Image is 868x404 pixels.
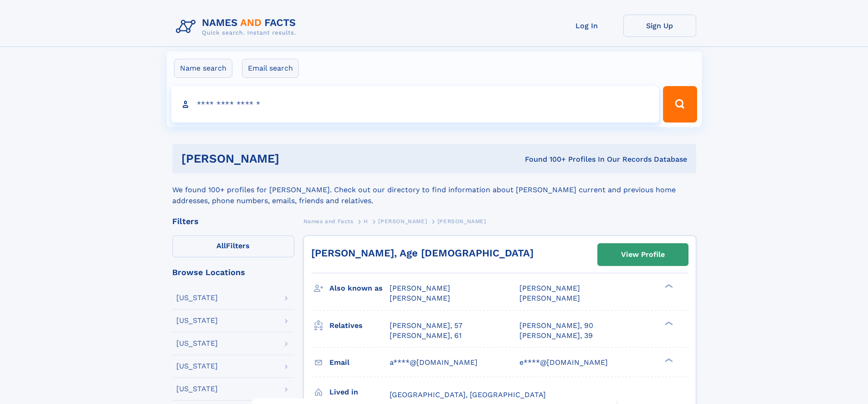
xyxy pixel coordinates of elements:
[519,331,593,341] a: [PERSON_NAME], 39
[402,154,687,164] div: Found 100+ Profiles In Our Records Database
[663,86,697,123] button: Search Button
[519,321,593,331] a: [PERSON_NAME], 90
[663,357,673,363] div: ❯
[172,15,303,39] img: Logo Names and Facts
[598,244,688,266] a: View Profile
[390,331,462,341] a: [PERSON_NAME], 61
[378,215,427,227] a: [PERSON_NAME]
[623,15,696,37] a: Sign Up
[311,247,534,259] a: [PERSON_NAME], Age [DEMOGRAPHIC_DATA]
[437,218,486,225] span: [PERSON_NAME]
[390,390,546,399] span: [GEOGRAPHIC_DATA], [GEOGRAPHIC_DATA]
[303,215,354,227] a: Names and Facts
[390,321,462,331] a: [PERSON_NAME], 57
[171,86,659,123] input: search input
[176,385,218,393] div: [US_STATE]
[242,59,299,78] label: Email search
[550,15,623,37] a: Log In
[172,235,294,257] label: Filters
[519,294,580,302] span: [PERSON_NAME]
[329,318,390,333] h3: Relatives
[174,59,232,78] label: Name search
[176,363,218,370] div: [US_STATE]
[378,218,427,225] span: [PERSON_NAME]
[216,241,226,250] span: All
[172,268,294,276] div: Browse Locations
[519,284,580,292] span: [PERSON_NAME]
[663,283,673,289] div: ❯
[364,215,368,227] a: H
[621,244,665,265] div: View Profile
[329,281,390,296] h3: Also known as
[329,384,390,400] h3: Lived in
[172,174,696,206] div: We found 100+ profiles for [PERSON_NAME]. Check out our directory to find information about [PERS...
[364,218,368,225] span: H
[176,340,218,347] div: [US_STATE]
[176,294,218,302] div: [US_STATE]
[390,294,450,302] span: [PERSON_NAME]
[172,217,294,225] div: Filters
[663,320,673,326] div: ❯
[176,317,218,324] div: [US_STATE]
[329,355,390,370] h3: Email
[181,153,402,164] h1: [PERSON_NAME]
[390,284,450,292] span: [PERSON_NAME]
